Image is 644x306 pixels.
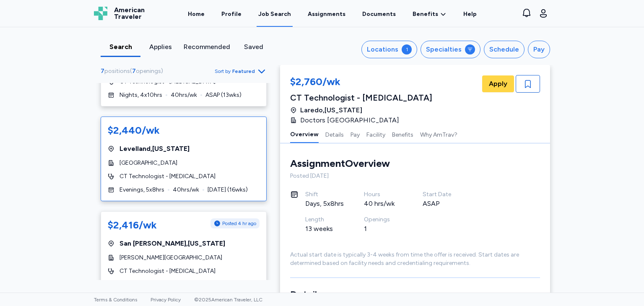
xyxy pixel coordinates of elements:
span: San [PERSON_NAME] , [US_STATE] [119,239,225,249]
a: Job Search [257,1,293,27]
div: Length [305,215,344,224]
div: Applies [144,42,177,52]
span: Posted 4 hr ago [222,220,256,227]
div: 40 hrs/wk [364,199,402,209]
button: Benefits [392,125,413,143]
span: 40 hrs/wk [173,186,199,194]
span: Apply [489,79,507,89]
div: Specialties [426,44,462,54]
div: Locations [367,44,398,54]
span: 7 [101,67,104,75]
button: Why AmTrav? [420,125,457,143]
button: Details [325,125,344,143]
div: Pay [533,44,545,54]
div: Search [104,42,137,52]
div: Days, 5x8hrs [305,199,344,209]
div: ASAP [423,199,461,209]
span: Benefits [413,10,438,18]
div: Recommended [184,42,230,52]
div: Start Date [423,190,461,199]
a: Privacy Policy [151,297,181,303]
span: Nights, 4x10hrs [119,91,162,99]
button: Apply [482,75,514,92]
button: Locations1 [361,41,417,58]
a: Benefits [413,10,447,18]
span: CT Technologist - [MEDICAL_DATA] [119,267,216,275]
div: Saved [237,42,270,52]
button: Specialties [421,41,480,58]
a: Terms & Conditions [94,297,137,303]
span: 7 [132,67,136,75]
div: Posted [DATE] [290,172,540,180]
span: Laredo , [US_STATE] [300,105,362,115]
div: $2,416/wk [108,218,157,232]
button: Pay [351,125,360,143]
span: 40 hrs/wk [171,91,197,99]
div: 1 [364,224,402,234]
button: Sort byFeatured [215,66,267,76]
div: Schedule [489,44,519,54]
span: American Traveler [114,7,145,20]
span: Featured [232,68,255,75]
div: CT Technologist - [MEDICAL_DATA] [290,92,432,104]
span: positions [104,67,130,75]
button: Pay [528,41,550,58]
div: Hours [364,190,402,199]
span: ASAP ( 13 wks) [205,91,241,99]
button: Overview [290,125,319,143]
span: Levelland , [US_STATE] [119,144,190,154]
div: Shift [305,190,344,199]
button: Facility [366,125,385,143]
span: Evenings, 5x8hrs [119,186,164,194]
div: ( ) [101,67,166,75]
span: © 2025 American Traveler, LLC [194,297,262,303]
div: Actual start date is typically 3-4 weeks from time the offer is received. Start dates are determi... [290,251,540,267]
span: [DATE] ( 16 wks) [208,186,248,194]
span: [PERSON_NAME][GEOGRAPHIC_DATA] [119,254,222,262]
img: Logo [94,7,107,20]
span: openings [136,67,161,75]
span: Sort by [215,68,231,75]
h3: Details [290,288,540,301]
div: Assignment Overview [290,157,390,170]
div: Openings [364,215,402,224]
span: CT Technologist - [MEDICAL_DATA] [119,172,216,181]
span: [GEOGRAPHIC_DATA] [119,159,177,167]
div: Job Search [258,10,291,18]
div: 13 weeks [305,224,344,234]
span: Doctors [GEOGRAPHIC_DATA] [300,115,399,125]
div: $2,440/wk [108,124,160,137]
div: 1 [402,44,412,54]
div: $2,760/wk [290,75,432,90]
button: Schedule [484,41,525,58]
